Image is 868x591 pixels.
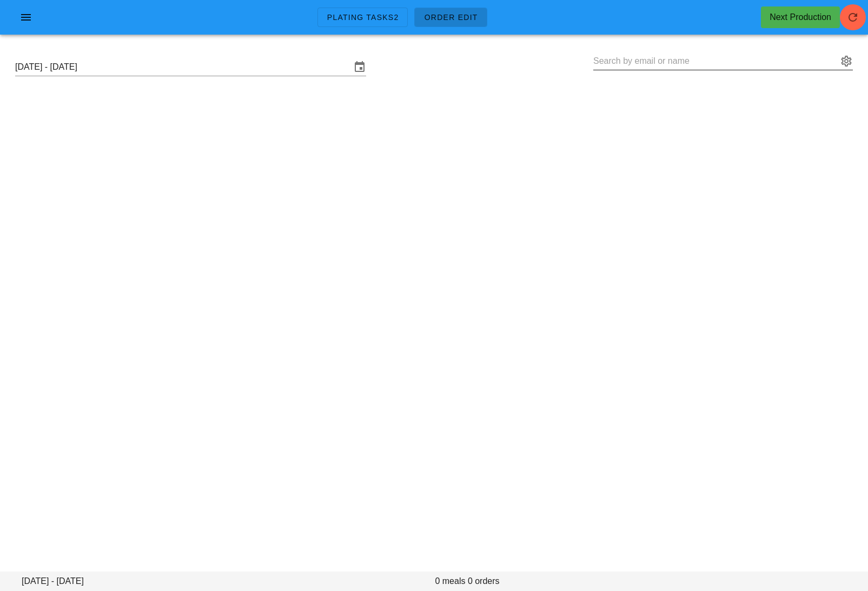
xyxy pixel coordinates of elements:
span: Plating Tasks2 [327,13,399,22]
div: Next Production [770,11,831,24]
span: Order Edit [423,13,478,22]
a: Plating Tasks2 [317,8,408,27]
button: appended action [840,55,853,68]
a: Order Edit [414,8,487,27]
input: Search by email or name [593,52,838,70]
